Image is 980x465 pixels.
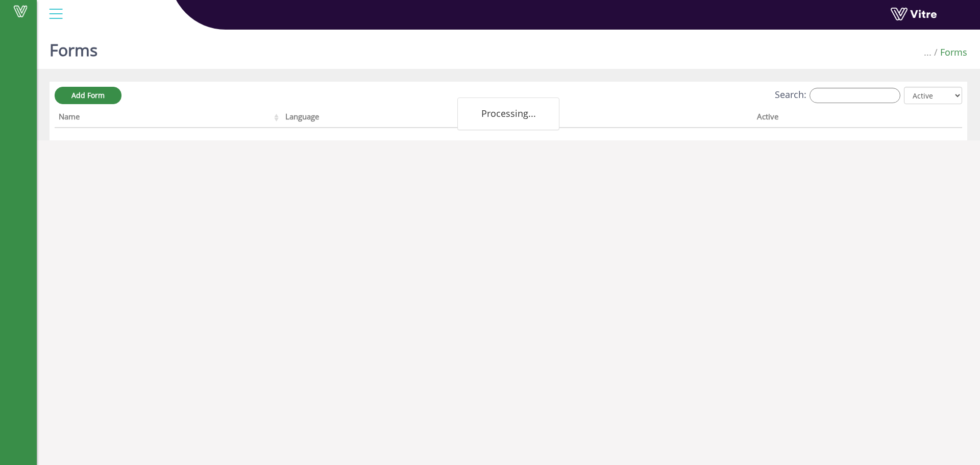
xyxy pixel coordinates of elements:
label: Search: [775,88,900,103]
th: Company [519,109,753,128]
th: Active [753,109,917,128]
th: Language [281,109,518,128]
span: ... [924,46,932,58]
input: Search: [810,88,900,103]
h1: Forms [50,26,97,69]
a: Add Form [55,87,121,104]
div: Processing... [457,97,559,130]
th: Name [55,109,281,128]
span: Add Form [71,90,105,100]
li: Forms [932,46,967,59]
